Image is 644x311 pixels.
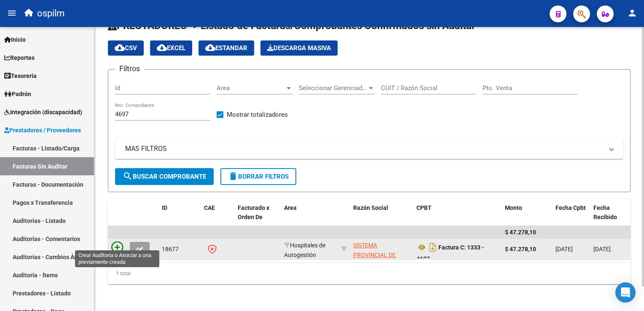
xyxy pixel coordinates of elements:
[615,282,636,303] div: Open Intercom Messenger
[234,199,281,236] datatable-header-cell: Facturado x Orden De
[4,35,26,44] span: Inicio
[150,40,192,56] button: EXCEL
[238,204,269,221] span: Facturado x Orden De
[502,199,552,236] datatable-header-cell: Monto
[199,40,254,56] button: Estandar
[260,40,338,56] app-download-masive: Descarga masiva de comprobantes (adjuntos)
[4,107,82,117] span: Integración (discapacidad)
[590,199,628,236] datatable-header-cell: Fecha Recibido
[353,204,388,211] span: Razón Social
[416,244,484,262] strong: Factura C: 1333 - 4697
[284,204,297,211] span: Area
[108,263,631,284] div: 1 total
[205,43,215,53] mat-icon: cloud_download
[4,71,37,80] span: Tesorería
[350,199,413,236] datatable-header-cell: Razón Social
[220,168,296,185] button: Borrar Filtros
[555,246,573,252] span: [DATE]
[228,171,238,181] mat-icon: delete
[157,44,185,52] span: EXCEL
[228,173,289,180] span: Borrar Filtros
[4,126,81,135] span: Prestadores / Proveedores
[115,168,214,185] button: Buscar Comprobante
[416,204,432,211] span: CPBT
[115,43,125,53] mat-icon: cloud_download
[115,63,144,75] h3: Filtros
[4,53,35,62] span: Reportes
[157,43,167,53] mat-icon: cloud_download
[552,199,590,236] datatable-header-cell: Fecha Cpbt
[217,84,285,92] span: Area
[505,246,536,252] strong: $ 47.278,10
[158,199,201,236] datatable-header-cell: ID
[201,199,234,236] datatable-header-cell: CAE
[4,89,31,99] span: Padrón
[281,199,338,236] datatable-header-cell: Area
[115,139,623,159] mat-expansion-panel-header: MAS FILTROS
[299,84,367,92] span: Seleccionar Gerenciador
[125,144,603,153] mat-panel-title: MAS FILTROS
[123,171,133,181] mat-icon: search
[204,204,215,211] span: CAE
[427,241,438,254] i: Descargar documento
[162,204,167,211] span: ID
[505,229,536,236] span: $ 47.278,10
[593,246,611,252] span: [DATE]
[353,242,396,268] span: SISTEMA PROVINCIAL DE SALUD
[284,242,325,258] span: Hospitales de Autogestión
[593,204,617,221] span: Fecha Recibido
[555,204,586,211] span: Fecha Cpbt
[7,8,17,18] mat-icon: menu
[162,246,179,252] span: 18677
[108,40,144,56] button: CSV
[123,173,206,180] span: Buscar Comprobante
[205,44,247,52] span: Estandar
[115,44,137,52] span: CSV
[260,40,338,56] button: Descarga Masiva
[227,110,288,120] span: Mostrar totalizadores
[505,204,522,211] span: Monto
[353,241,410,258] div: 30691822849
[413,199,502,236] datatable-header-cell: CPBT
[37,4,64,23] span: ospilm
[627,8,637,18] mat-icon: person
[267,44,331,52] span: Descarga Masiva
